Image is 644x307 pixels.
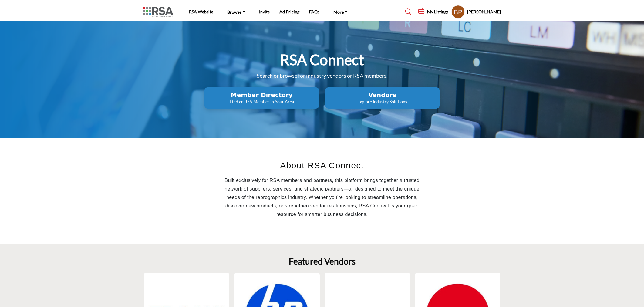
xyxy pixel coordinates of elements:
h5: My Listings [427,9,448,15]
img: Site Logo [143,7,176,17]
div: My Listings [418,8,448,15]
a: Invite [259,9,270,14]
a: Ad Pricing [279,9,299,14]
a: Search [399,7,415,17]
h2: Vendors [327,91,438,99]
a: FAQs [309,9,319,14]
h2: Featured Vendors [289,256,356,267]
a: RSA Website [189,9,213,14]
h1: RSA Connect [280,50,364,69]
a: More [329,8,352,16]
p: Built exclusively for RSA members and partners, this platform brings together a trusted network o... [217,176,427,219]
button: Vendors Explore Industry Solutions [325,87,440,109]
a: Browse [223,8,249,16]
button: Member Directory Find an RSA Member in Your Area [204,87,319,109]
h2: Member Directory [206,91,317,99]
span: Search or browse for industry vendors or RSA members. [257,72,388,79]
button: Show hide supplier dropdown [451,5,465,19]
h5: [PERSON_NAME] [467,9,501,15]
p: Explore Industry Solutions [327,99,438,105]
p: Find an RSA Member in Your Area [206,99,317,105]
h2: About RSA Connect [217,159,427,172]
